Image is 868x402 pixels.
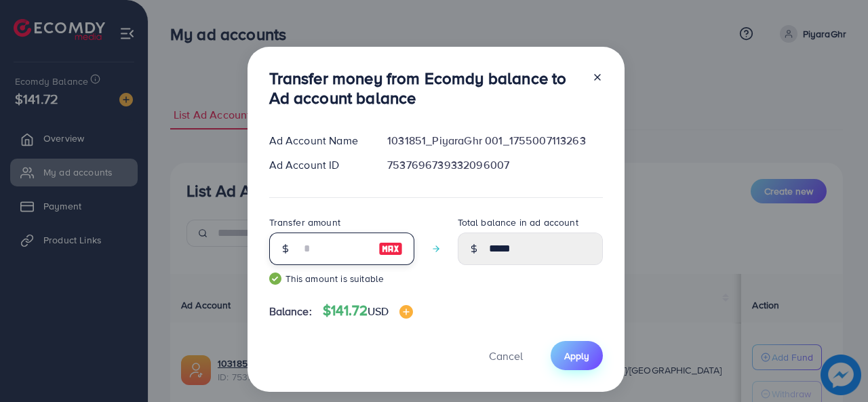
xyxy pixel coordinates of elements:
[458,216,578,229] label: Total balance in ad account
[269,273,281,285] img: guide
[551,341,603,370] button: Apply
[269,272,414,285] small: This amount is suitable
[376,157,613,173] div: 7537696739332096007
[258,133,377,148] div: Ad Account Name
[368,304,389,319] span: USD
[376,133,613,148] div: 1031851_PiyaraGhr 001_1755007113263
[269,304,312,319] span: Balance:
[399,305,413,319] img: image
[564,349,589,363] span: Apply
[269,68,581,108] h3: Transfer money from Ecomdy balance to Ad account balance
[269,216,340,229] label: Transfer amount
[489,348,523,363] span: Cancel
[472,341,540,370] button: Cancel
[258,157,377,173] div: Ad Account ID
[323,302,414,319] h4: $141.72
[378,241,403,257] img: image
